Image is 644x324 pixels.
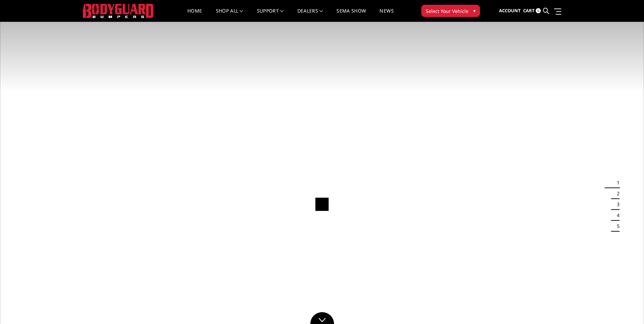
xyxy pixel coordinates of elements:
[613,199,620,210] button: 3 of 5
[613,221,620,232] button: 5 of 5
[536,8,541,13] span: 0
[523,7,535,14] span: Cart
[310,312,334,324] a: Click to Down
[421,5,480,17] button: Select Your Vehicle
[613,177,620,188] button: 1 of 5
[83,4,154,18] img: BODYGUARD BUMPERS
[613,188,620,199] button: 2 of 5
[426,7,468,15] span: Select Your Vehicle
[297,8,323,22] a: Dealers
[380,8,393,22] a: News
[499,2,521,20] a: Account
[473,7,476,14] span: ▾
[613,210,620,221] button: 4 of 5
[336,8,366,22] a: SEMA Show
[187,8,202,22] a: Home
[257,8,284,22] a: Support
[216,8,243,22] a: shop all
[499,7,521,14] span: Account
[523,2,541,20] a: Cart 0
